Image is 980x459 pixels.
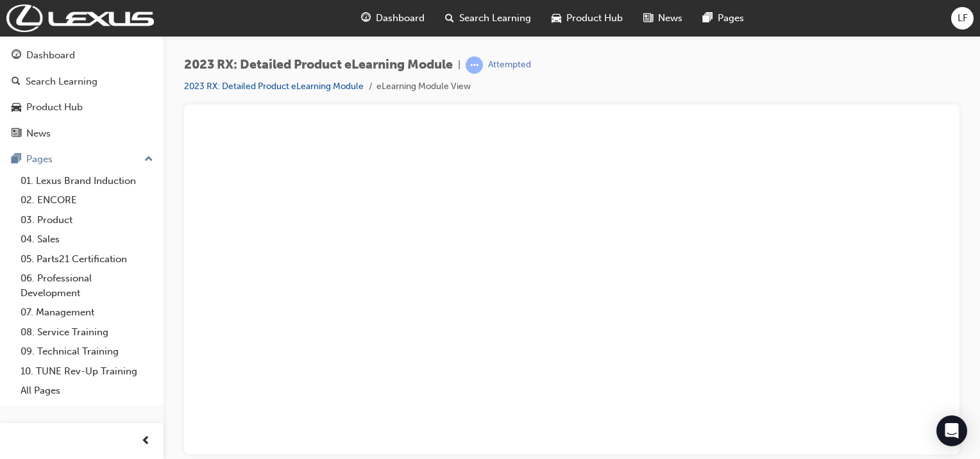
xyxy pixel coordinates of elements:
a: News [5,122,158,146]
a: car-iconProduct Hub [541,5,633,31]
span: pages-icon [12,154,21,165]
span: news-icon [643,10,653,26]
span: learningRecordVerb_ATTEMPT-icon [466,56,483,74]
div: Pages [26,152,53,167]
a: 07. Management [15,303,158,322]
button: LF [951,7,974,29]
div: Attempted [488,59,531,71]
span: 2023 RX: Detailed Product eLearning Module [184,58,453,72]
button: DashboardSearch LearningProduct HubNews [5,41,158,147]
a: 04. Sales [15,229,158,249]
a: All Pages [15,381,158,401]
span: pages-icon [703,10,713,26]
a: 05. Parts21 Certification [15,249,158,269]
span: car-icon [552,10,561,26]
a: 03. Product [15,210,158,230]
span: search-icon [445,10,454,26]
a: news-iconNews [633,5,693,31]
span: search-icon [12,76,21,88]
li: eLearning Module View [376,79,471,94]
span: News [658,11,682,26]
div: News [26,126,51,141]
span: Search Learning [459,11,531,26]
img: Trak [6,4,154,32]
span: guage-icon [12,50,21,62]
span: | [458,58,460,72]
a: Product Hub [5,96,158,119]
span: Product Hub [566,11,623,26]
a: pages-iconPages [693,5,754,31]
a: 2023 RX: Detailed Product eLearning Module [184,81,364,92]
a: guage-iconDashboard [351,5,435,31]
a: 09. Technical Training [15,342,158,362]
span: up-icon [144,151,153,168]
span: guage-icon [361,10,371,26]
div: Search Learning [26,74,97,89]
a: 01. Lexus Brand Induction [15,171,158,191]
a: 10. TUNE Rev-Up Training [15,362,158,381]
a: search-iconSearch Learning [435,5,541,31]
a: Search Learning [5,70,158,94]
a: 08. Service Training [15,322,158,342]
button: Pages [5,147,158,171]
span: news-icon [12,128,21,140]
div: Dashboard [26,48,75,63]
span: Dashboard [376,11,425,26]
a: 06. Professional Development [15,269,158,303]
span: Pages [718,11,744,26]
span: car-icon [12,102,21,113]
span: LF [958,11,968,26]
a: 02. ENCORE [15,190,158,210]
a: Dashboard [5,44,158,67]
span: prev-icon [141,433,151,449]
div: Product Hub [26,100,83,115]
div: Open Intercom Messenger [936,415,967,446]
